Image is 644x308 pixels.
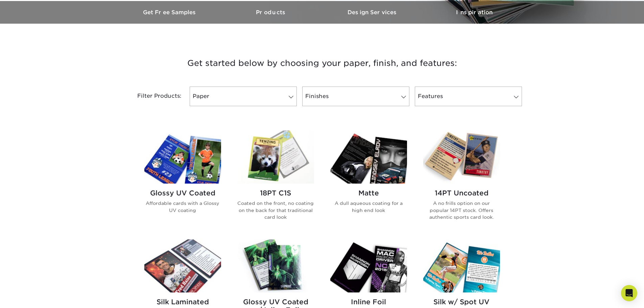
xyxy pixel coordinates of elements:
img: Inline Foil Trading Cards [330,239,407,292]
a: 14PT Uncoated Trading Cards 14PT Uncoated A no frills option on our popular 14PT stock. Offers au... [423,131,500,231]
h3: Products [221,9,322,16]
h3: Get Free Samples [119,9,221,16]
div: Filter Products: [119,87,187,106]
h2: 14PT Uncoated [423,189,500,197]
a: Design Services [322,1,424,24]
p: A no frills option on our popular 14PT stock. Offers authentic sports card look. [423,200,500,220]
h2: Glossy UV Coated [144,189,221,197]
h2: Inline Foil [330,298,407,306]
img: Silk w/ Spot UV Trading Cards [423,239,500,292]
img: Silk Laminated Trading Cards [144,239,221,292]
a: Matte Trading Cards Matte A dull aqueous coating for a high end look [330,131,407,231]
p: Coated on the front, no coating on the back for that traditional card look [237,200,314,220]
h2: Matte [330,189,407,197]
img: 18PT C1S Trading Cards [237,131,314,184]
a: Get Free Samples [119,1,221,24]
h3: Get started below by choosing your paper, finish, and features: [124,48,520,78]
a: Inspiration [424,1,525,24]
a: Finishes [302,87,409,106]
h2: 18PT C1S [237,189,314,197]
a: 18PT C1S Trading Cards 18PT C1S Coated on the front, no coating on the back for that traditional ... [237,131,314,231]
img: 14PT Uncoated Trading Cards [423,131,500,184]
img: Glossy UV Coated Trading Cards [144,131,221,184]
h3: Inspiration [424,9,525,16]
h3: Design Services [322,9,424,16]
img: Glossy UV Coated w/ Inline Foil Trading Cards [237,239,314,292]
h2: Silk w/ Spot UV [423,298,500,306]
a: Glossy UV Coated Trading Cards Glossy UV Coated Affordable cards with a Glossy UV coating [144,131,221,231]
div: Open Intercom Messenger [621,285,637,301]
a: Paper [190,87,297,106]
h2: Silk Laminated [144,298,221,306]
a: Products [221,1,322,24]
a: Features [415,87,522,106]
p: A dull aqueous coating for a high end look [330,200,407,214]
img: Matte Trading Cards [330,131,407,184]
p: Affordable cards with a Glossy UV coating [144,200,221,214]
